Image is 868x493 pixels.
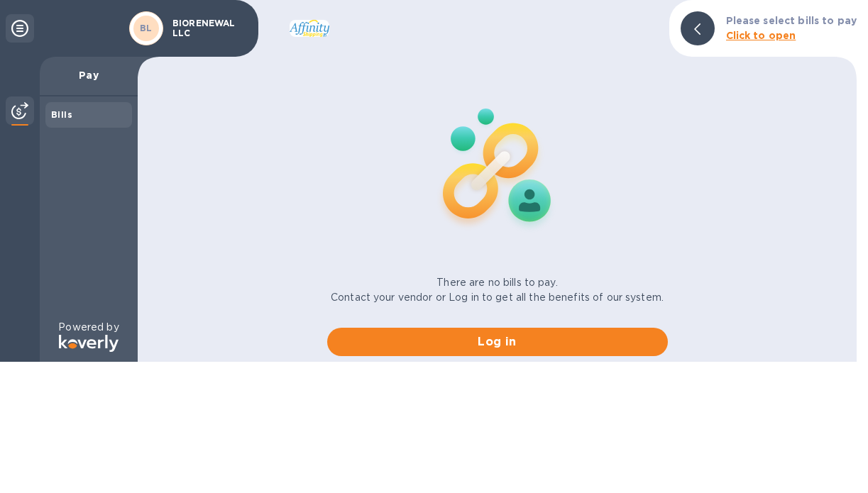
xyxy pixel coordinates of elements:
[59,335,119,352] img: Logo
[51,109,72,120] b: Bills
[726,15,857,26] b: Please select bills to pay
[140,23,153,33] b: BL
[327,328,668,356] button: Log in
[172,18,243,38] p: BIORENEWAL LLC
[58,320,119,335] p: Powered by
[331,275,664,305] p: There are no bills to pay. Contact your vendor or Log in to get all the benefits of our system.
[339,333,657,350] span: Log in
[726,30,796,41] b: Click to open
[51,68,126,82] p: Pay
